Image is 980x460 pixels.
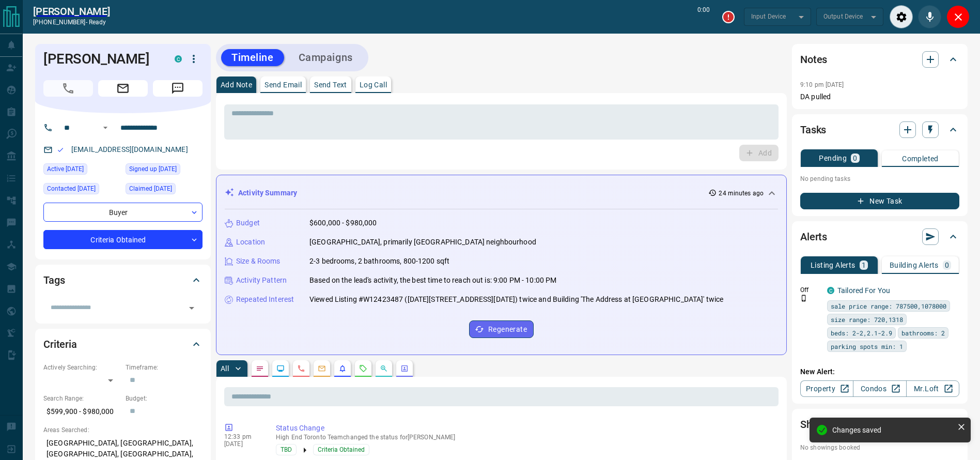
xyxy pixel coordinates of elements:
p: [PHONE_NUMBER] - [33,18,110,27]
h2: Alerts [800,228,827,245]
div: Showings [800,412,959,437]
svg: Calls [297,364,305,373]
p: Off [800,285,821,295]
h2: Criteria [43,336,77,352]
span: Active [DATE] [47,164,84,174]
p: 0 [945,262,949,269]
p: Building Alerts [890,262,939,269]
p: Status Change [276,423,774,434]
p: [GEOGRAPHIC_DATA], primarily [GEOGRAPHIC_DATA] neighbourhood [309,237,536,248]
p: 12:33 pm [224,433,260,440]
p: Repeated Interest [236,294,294,305]
p: Size & Rooms [236,256,281,267]
div: Activity Summary24 minutes ago [225,183,778,203]
div: Notes [800,47,959,72]
p: No showings booked [800,443,959,452]
span: Claimed [DATE] [129,183,172,194]
span: sale price range: 787500,1078000 [831,301,946,311]
p: 24 minutes ago [719,189,764,198]
button: New Task [800,193,959,209]
svg: Notes [256,364,264,373]
p: Listing Alerts [811,262,855,269]
svg: Email Valid [57,146,64,154]
p: Search Range: [43,394,120,403]
div: Sun Oct 12 2025 [43,163,120,178]
p: 0:00 [697,5,710,28]
p: Add Note [221,81,252,88]
div: Audio Settings [890,5,913,28]
button: Timeline [221,49,284,66]
span: ready [89,19,106,26]
p: Viewed Listing #W12423487 ([DATE][STREET_ADDRESS][DATE]) twice and Building 'The Address at [GEOG... [309,294,723,305]
svg: Agent Actions [400,364,409,373]
div: Fri Oct 10 2025 [126,183,203,197]
p: Areas Searched: [43,425,203,435]
div: Tasks [800,117,959,142]
p: New Alert: [800,366,959,377]
p: Activity Pattern [236,275,287,286]
svg: Lead Browsing Activity [276,364,285,373]
p: Actively Searching: [43,363,120,372]
p: Send Email [265,81,302,88]
a: Property [800,380,853,397]
div: Alerts [800,224,959,249]
div: condos.ca [175,55,182,63]
button: Campaigns [288,49,363,66]
p: Budget [236,218,260,228]
h1: [PERSON_NAME] [43,51,159,67]
span: Signed up [DATE] [129,164,177,174]
span: Email [98,80,148,97]
p: No pending tasks [800,171,959,187]
p: 0 [853,155,857,162]
div: Fri Oct 10 2025 [43,183,120,197]
a: [EMAIL_ADDRESS][DOMAIN_NAME] [71,145,188,154]
a: Tailored For You [837,286,890,295]
span: parking spots min: 1 [831,341,903,351]
div: condos.ca [827,287,834,294]
p: 9:10 pm [DATE] [800,81,844,88]
svg: Push Notification Only [800,295,807,302]
p: Based on the lead's activity, the best time to reach out is: 9:00 PM - 10:00 PM [309,275,556,286]
p: High End Toronto Team changed the status for [PERSON_NAME] [276,434,774,441]
div: Criteria [43,332,203,357]
p: Log Call [360,81,387,88]
span: beds: 2-2,2.1-2.9 [831,328,892,338]
svg: Requests [359,364,367,373]
p: Location [236,237,265,248]
a: Condos [853,380,906,397]
span: Message [153,80,203,97]
div: Tags [43,268,203,293]
div: Criteria Obtained [43,230,203,249]
div: Mute [918,5,941,28]
span: bathrooms: 2 [901,328,945,338]
span: Contacted [DATE] [47,183,96,194]
span: TBD [281,444,292,455]
a: [PERSON_NAME] [33,5,110,18]
h2: Notes [800,51,827,68]
a: Mr.Loft [906,380,959,397]
p: Completed [902,155,939,162]
span: size range: 720,1318 [831,314,903,325]
p: 1 [862,262,866,269]
p: $599,900 - $980,000 [43,403,120,420]
p: Pending [819,155,847,162]
span: Criteria Obtained [318,444,365,455]
p: All [221,365,229,372]
p: Timeframe: [126,363,203,372]
div: Close [946,5,970,28]
h2: Tasks [800,121,826,138]
span: Call [43,80,93,97]
svg: Listing Alerts [338,364,347,373]
h2: Tags [43,272,65,288]
p: $600,000 - $980,000 [309,218,377,228]
p: [DATE] [224,440,260,448]
p: 2-3 bedrooms, 2 bathrooms, 800-1200 sqft [309,256,449,267]
h2: Showings [800,416,844,433]
div: Buyer [43,203,203,222]
div: Fri Oct 10 2025 [126,163,203,178]
svg: Opportunities [380,364,388,373]
p: Budget: [126,394,203,403]
div: Changes saved [832,426,953,434]
p: Activity Summary [238,188,297,198]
